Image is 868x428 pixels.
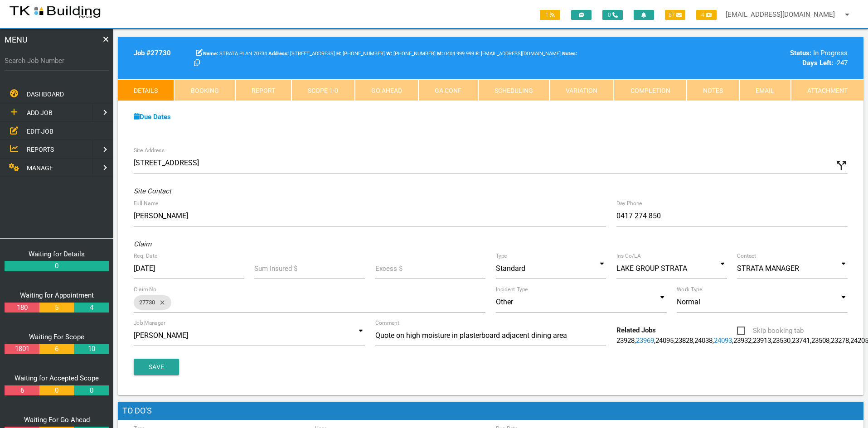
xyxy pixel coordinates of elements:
label: Incident Type [496,285,528,293]
label: Site Address [134,146,165,154]
i: Click to show custom address field [834,159,848,173]
b: W: [386,51,392,57]
a: 6 [5,385,39,396]
span: [STREET_ADDRESS] [268,51,335,57]
a: Waiting for Appointment [20,291,94,299]
a: 0 [5,261,109,271]
span: ADD JOB [27,109,53,116]
a: 23969 [636,337,654,345]
b: Name: [203,51,218,57]
span: EDIT JOB [27,127,53,135]
a: Variation [549,79,614,101]
span: DASHBOARD [27,91,64,98]
span: 1 [540,10,560,20]
i: Site Contact [134,187,171,195]
a: 23508 [811,337,829,345]
span: 0 [602,10,623,20]
a: 23828 [675,337,693,345]
a: Completion [614,79,686,101]
img: s3file [9,5,101,19]
button: Save [134,359,179,375]
label: Search Job Number [5,56,109,66]
a: Email [739,79,790,101]
a: GA Conf [418,79,478,101]
a: 23530 [772,337,790,345]
span: 4 [696,10,717,20]
a: 23913 [753,337,771,345]
b: Address: [268,51,289,57]
span: MENU [5,34,28,46]
label: Job Manager [134,319,165,327]
a: 23932 [733,337,752,345]
a: 24093 [714,337,732,345]
span: [EMAIL_ADDRESS][DOMAIN_NAME] [475,51,561,57]
b: Notes: [562,51,577,57]
a: Waiting for Details [29,250,85,258]
a: Scheduling [478,79,549,101]
a: 1801 [5,344,39,354]
a: 4 [74,303,108,313]
div: , , , , , , , , , , , , , , , , , , , , , , , , , , , , , , , , , , , , , , , , , , , , , , , , [611,325,732,346]
span: STRATA PLAN 70734 [203,51,267,57]
a: Notes [687,79,739,101]
label: Claim No. [134,285,158,293]
a: Waiting For Go Ahead [24,416,90,424]
a: Attachment [791,79,863,101]
i: close [155,295,166,310]
a: Scope 1-0 [291,79,354,101]
a: Go Ahead [355,79,418,101]
a: Report [235,79,291,101]
label: Req. Date [134,252,157,260]
b: H: [336,51,341,57]
span: MANAGE [27,164,53,172]
i: Claim [134,240,151,248]
a: 0 [39,385,74,396]
span: 0404 999 999 [437,51,474,57]
span: Home Phone [336,51,385,57]
span: Skip booking tab [737,325,804,337]
a: 23741 [792,337,810,345]
label: Contact [737,252,756,260]
a: Click here copy customer information. [194,59,200,67]
b: Related Jobs [616,326,656,334]
label: Ins Co/LA [616,252,641,260]
a: Booking [174,79,235,101]
label: Full Name [134,199,158,207]
label: Excess $ [375,264,402,274]
span: REPORTS [27,146,54,153]
label: Work Type [677,285,702,293]
a: 23278 [831,337,849,345]
b: E: [475,51,480,57]
b: Status: [790,49,811,57]
a: Details [118,79,174,101]
span: Lake Group Strata [386,51,436,57]
a: Waiting For Scope [29,333,84,341]
div: 27730 [134,295,171,310]
a: Due Dates [134,113,171,121]
a: 24095 [655,337,674,345]
b: Days Left: [802,59,833,67]
label: Comment [375,319,399,327]
span: 87 [665,10,685,20]
a: 10 [74,344,108,354]
label: Day Phone [616,199,642,207]
b: Job # 27730 [134,49,171,57]
a: 180 [5,303,39,313]
label: Sum Insured $ [254,264,297,274]
div: In Progress -247 [677,48,848,68]
label: Type [496,252,507,260]
a: 6 [39,344,74,354]
a: 5 [39,303,74,313]
a: 24038 [694,337,713,345]
a: 23928 [616,337,635,345]
a: Waiting for Accepted Scope [15,374,99,382]
a: 0 [74,385,108,396]
h1: To Do's [118,402,863,420]
b: M: [437,51,443,57]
